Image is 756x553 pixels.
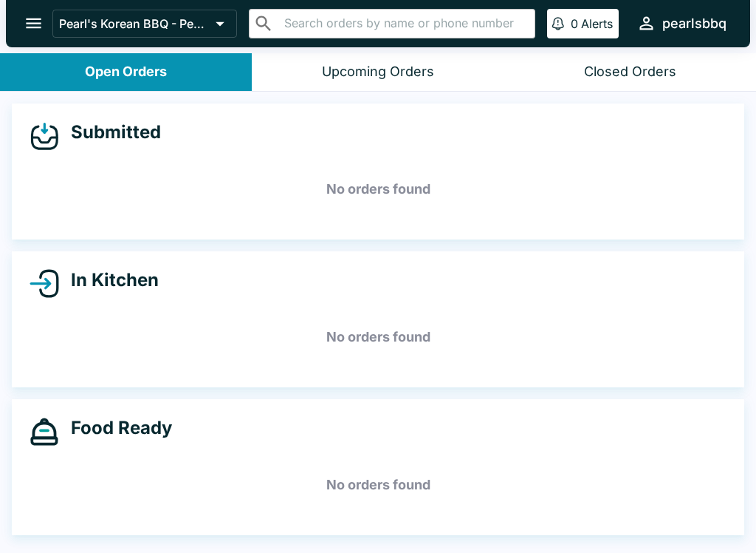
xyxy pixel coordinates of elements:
h4: Submitted [59,121,161,143]
p: 0 [571,16,578,31]
h4: Food Ready [59,417,172,439]
div: Open Orders [85,64,167,81]
h5: No orders found [30,458,726,512]
button: Pearl's Korean BBQ - Pearlridge [52,10,237,38]
h5: No orders found [30,311,726,364]
button: pearlsbbq [630,7,732,39]
p: Pearl's Korean BBQ - Pearlridge [59,16,210,31]
div: Upcoming Orders [322,64,434,81]
input: Search orders by name or phone number [280,13,529,34]
div: Closed Orders [584,64,676,81]
p: Alerts [581,16,613,31]
h5: No orders found [30,163,726,216]
button: open drawer [15,4,52,42]
h4: In Kitchen [59,269,159,291]
div: pearlsbbq [662,15,726,33]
